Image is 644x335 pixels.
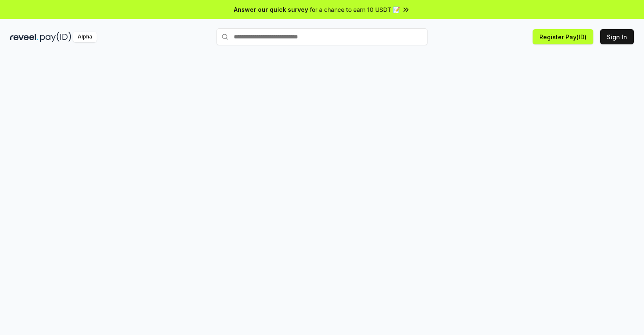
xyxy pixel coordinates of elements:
[310,5,400,14] span: for a chance to earn 10 USDT 📝
[600,29,634,44] button: Sign In
[234,5,308,14] span: Answer our quick survey
[533,29,593,44] button: Register Pay(ID)
[73,32,97,42] div: Alpha
[40,32,71,42] img: pay_id
[10,32,38,42] img: reveel_dark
